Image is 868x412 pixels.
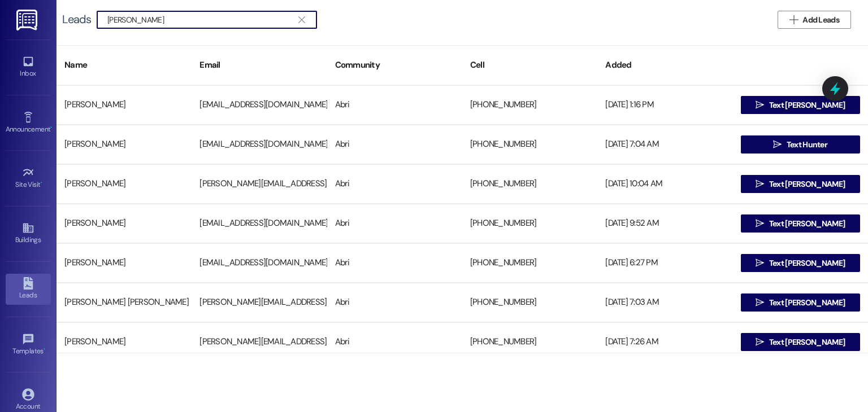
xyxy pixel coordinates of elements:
[462,331,597,353] div: [PHONE_NUMBER]
[462,173,597,195] div: [PHONE_NUMBER]
[741,175,860,193] button: Text [PERSON_NAME]
[597,291,732,314] div: [DATE] 7:03 AM
[298,15,305,24] i: 
[192,173,327,195] div: [PERSON_NAME][EMAIL_ADDRESS][PERSON_NAME][DOMAIN_NAME]
[756,179,764,189] i: 
[741,135,860,154] button: Text Hunter
[6,218,51,249] a: Buildings
[41,179,42,187] span: •
[57,291,192,314] div: [PERSON_NAME] [PERSON_NAME]
[6,274,51,304] a: Leads
[192,94,327,116] div: [EMAIL_ADDRESS][DOMAIN_NAME]
[773,140,782,149] i: 
[62,14,91,25] div: Leads
[741,333,860,351] button: Text [PERSON_NAME]
[462,291,597,314] div: [PHONE_NUMBER]
[327,51,462,79] div: Community
[192,291,327,314] div: [PERSON_NAME][EMAIL_ADDRESS][DOMAIN_NAME]
[44,345,45,353] span: •
[6,163,51,194] a: Site Visit •
[50,124,52,132] span: •
[597,212,732,235] div: [DATE] 9:52 AM
[769,257,845,269] span: Text [PERSON_NAME]
[327,133,462,156] div: Abri
[462,212,597,235] div: [PHONE_NUMBER]
[327,291,462,314] div: Abri
[192,252,327,274] div: [EMAIL_ADDRESS][DOMAIN_NAME]
[741,293,860,312] button: Text [PERSON_NAME]
[6,330,51,360] a: Templates •
[756,298,764,307] i: 
[57,212,192,235] div: [PERSON_NAME]
[57,252,192,274] div: [PERSON_NAME]
[741,96,860,114] button: Text [PERSON_NAME]
[327,252,462,274] div: Abri
[57,51,192,79] div: Name
[327,331,462,353] div: Abri
[756,219,764,228] i: 
[769,297,845,309] span: Text [PERSON_NAME]
[462,94,597,116] div: [PHONE_NUMBER]
[16,10,40,30] img: ResiDesk Logo
[192,51,327,79] div: Email
[327,173,462,195] div: Abri
[462,51,597,79] div: Cell
[597,173,732,195] div: [DATE] 10:04 AM
[597,94,732,116] div: [DATE] 1:16 PM
[57,331,192,353] div: [PERSON_NAME]
[802,14,839,26] span: Add Leads
[57,133,192,156] div: [PERSON_NAME]
[597,51,732,79] div: Added
[462,252,597,274] div: [PHONE_NUMBER]
[6,52,51,82] a: Inbox
[327,212,462,235] div: Abri
[597,252,732,274] div: [DATE] 6:27 PM
[57,94,192,116] div: [PERSON_NAME]
[192,331,327,353] div: [PERSON_NAME][EMAIL_ADDRESS][DOMAIN_NAME]
[756,100,764,109] i: 
[756,338,764,347] i: 
[787,139,827,151] span: Text Hunter
[57,173,192,195] div: [PERSON_NAME]
[769,99,845,111] span: Text [PERSON_NAME]
[192,212,327,235] div: [EMAIL_ADDRESS][DOMAIN_NAME]
[462,133,597,156] div: [PHONE_NUMBER]
[597,133,732,156] div: [DATE] 7:04 AM
[107,12,293,28] input: Search name/email/community (quotes for exact match e.g. "John Smith")
[741,254,860,272] button: Text [PERSON_NAME]
[756,258,764,268] i: 
[769,336,845,348] span: Text [PERSON_NAME]
[192,133,327,156] div: [EMAIL_ADDRESS][DOMAIN_NAME]
[293,11,311,28] button: Clear text
[778,11,851,29] button: Add Leads
[327,94,462,116] div: Abri
[597,331,732,353] div: [DATE] 7:26 AM
[789,15,798,24] i: 
[769,218,845,230] span: Text [PERSON_NAME]
[769,178,845,190] span: Text [PERSON_NAME]
[741,214,860,233] button: Text [PERSON_NAME]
